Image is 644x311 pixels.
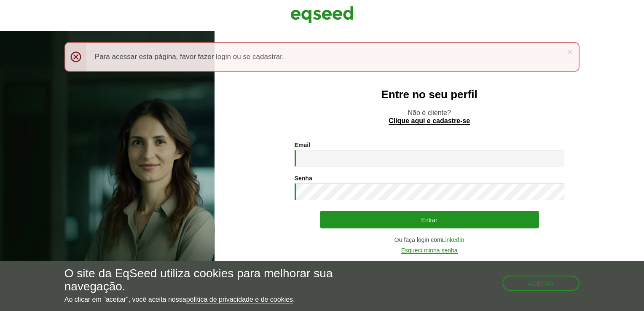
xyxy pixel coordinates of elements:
label: Senha [295,175,312,181]
h5: O site da EqSeed utiliza cookies para melhorar sua navegação. [64,267,373,293]
img: EqSeed Logo [290,4,354,25]
button: Entrar [320,211,539,228]
a: política de privacidade e de cookies [186,296,293,303]
p: Não é cliente? [231,109,627,125]
a: Clique aqui e cadastre-se [389,118,470,125]
a: LinkedIn [442,237,464,243]
div: Para acessar esta página, favor fazer login ou se cadastrar. [64,42,580,72]
h2: Entre no seu perfil [231,88,627,101]
div: Ou faça login com [295,237,564,243]
label: Email [295,142,310,148]
button: Aceitar [502,276,580,291]
a: Esqueci minha senha [401,247,458,254]
p: Ao clicar em "aceitar", você aceita nossa . [64,295,373,303]
a: × [567,47,572,56]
